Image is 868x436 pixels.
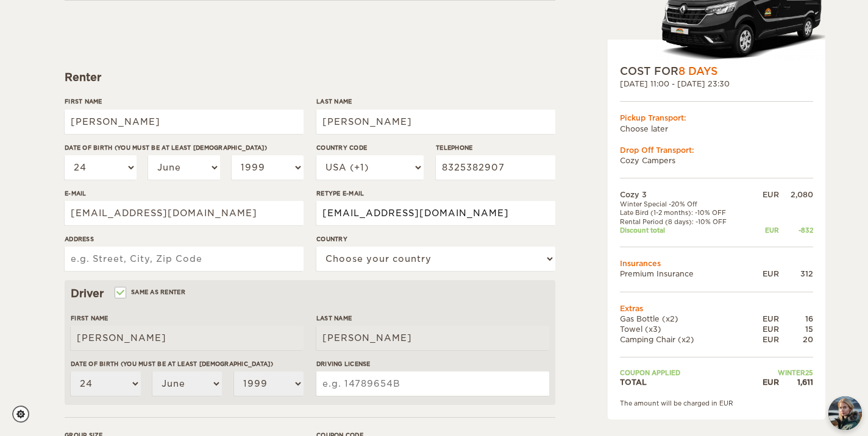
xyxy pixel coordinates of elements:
[751,314,779,324] div: EUR
[620,303,813,314] td: Extras
[620,368,751,377] td: Coupon applied
[678,65,717,77] span: 8 Days
[828,396,862,430] button: chat-button
[620,399,813,407] div: The amount will be charged in EUR
[779,226,813,234] div: -832
[65,234,304,244] label: Address
[620,334,751,345] td: Camping Chair (x2)
[12,406,37,423] a: Cookie settings
[620,208,751,217] td: Late Bird (1-2 months): -10% OFF
[751,269,779,279] div: EUR
[620,145,813,155] div: Drop Off Transport:
[779,189,813,200] div: 2,080
[316,314,549,323] label: Last Name
[316,143,424,152] label: Country Code
[316,326,549,350] input: e.g. Smith
[620,314,751,324] td: Gas Bottle (x2)
[751,189,779,200] div: EUR
[620,155,813,166] td: Cozy Campers
[65,70,555,85] div: Renter
[751,324,779,334] div: EUR
[436,143,555,152] label: Telephone
[65,143,304,152] label: Date of birth (You must be at least [DEMOGRAPHIC_DATA])
[316,371,549,396] input: e.g. 14789654B
[620,377,751,387] td: TOTAL
[65,110,304,134] input: e.g. William
[620,79,813,89] div: [DATE] 11:00 - [DATE] 23:30
[71,314,304,323] label: First Name
[620,113,813,123] div: Pickup Transport:
[620,226,751,234] td: Discount total
[620,258,813,269] td: Insurances
[316,234,555,244] label: Country
[65,97,304,106] label: First Name
[779,334,813,345] div: 20
[779,269,813,279] div: 312
[779,377,813,387] div: 1,611
[620,189,751,200] td: Cozy 3
[620,124,813,134] td: Choose later
[71,359,304,368] label: Date of birth (You must be at least [DEMOGRAPHIC_DATA])
[316,189,555,198] label: Retype E-mail
[620,200,751,208] td: Winter Special -20% Off
[620,269,751,279] td: Premium Insurance
[436,155,555,180] input: e.g. 1 234 567 890
[620,324,751,334] td: Towel (x3)
[316,359,549,368] label: Driving License
[65,201,304,225] input: e.g. example@example.com
[65,189,304,198] label: E-mail
[71,326,304,350] input: e.g. William
[116,286,185,298] label: Same as renter
[316,201,555,225] input: e.g. example@example.com
[751,368,813,377] td: WINTER25
[116,290,124,298] input: Same as renter
[751,377,779,387] div: EUR
[828,396,862,430] img: Freyja at Cozy Campers
[751,226,779,234] div: EUR
[65,247,304,271] input: e.g. Street, City, Zip Code
[779,314,813,324] div: 16
[751,334,779,345] div: EUR
[620,217,751,226] td: Rental Period (8 days): -10% OFF
[316,110,555,134] input: e.g. Smith
[620,64,813,79] div: COST FOR
[779,324,813,334] div: 15
[71,286,549,301] div: Driver
[316,97,555,106] label: Last Name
